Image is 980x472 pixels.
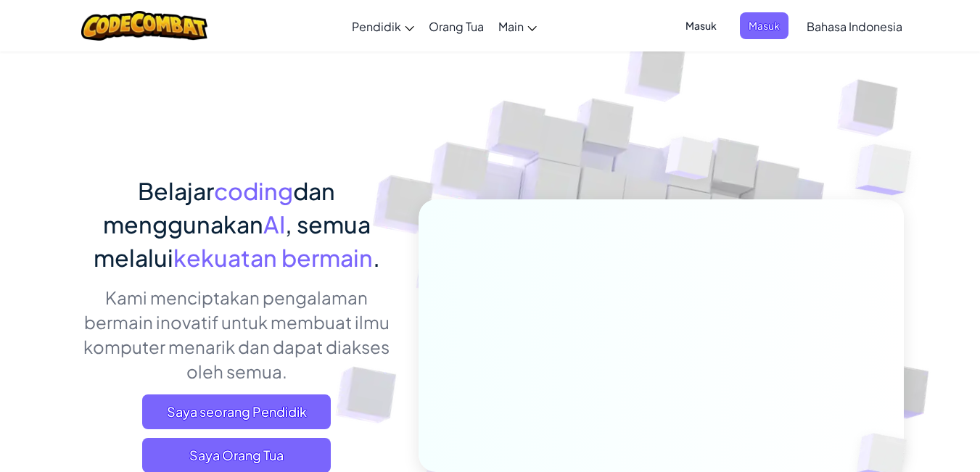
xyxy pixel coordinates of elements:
[81,11,208,41] img: CodeCombat logo
[498,19,524,34] span: Main
[373,243,380,272] span: .
[214,176,293,205] span: coding
[173,243,373,272] span: kekuatan bermain
[345,7,421,46] a: Pendidik
[263,210,285,239] span: AI
[421,7,491,46] a: Orang Tua
[142,394,331,429] a: Saya seorang Pendidik
[138,176,214,205] span: Belajar
[638,108,742,216] img: Overlap cubes
[740,12,788,39] button: Masuk
[491,7,544,46] a: Main
[807,19,902,34] span: Bahasa Indonesia
[677,12,725,39] button: Masuk
[799,7,910,46] a: Bahasa Indonesia
[77,285,397,384] p: Kami menciptakan pengalaman bermain inovatif untuk membuat ilmu komputer menarik dan dapat diakse...
[826,109,952,231] img: Overlap cubes
[352,19,401,34] span: Pendidik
